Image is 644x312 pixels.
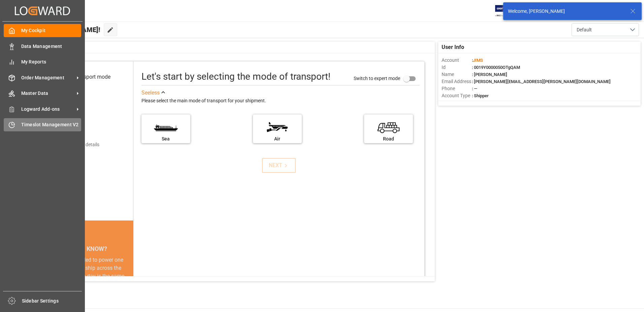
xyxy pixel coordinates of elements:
span: Account [442,57,472,64]
span: Email Address [442,78,472,85]
img: Exertis%20JAM%20-%20Email%20Logo.jpg_1722504956.jpg [495,5,518,17]
span: Phone [442,85,472,92]
div: Let's start by selecting the mode of transport! [141,70,330,84]
span: Switch to expert mode [354,75,400,81]
span: JIMS [473,58,483,63]
span: Default [577,26,592,33]
div: Air [256,135,298,142]
div: Sea [145,135,187,142]
div: Please select the main mode of transport for your shipment. [141,97,420,105]
span: : [472,58,483,63]
a: Data Management [4,40,81,53]
span: Data Management [21,43,82,50]
span: : Shipper [472,93,489,98]
span: Master Data [21,90,74,97]
div: Add shipping details [57,141,99,148]
span: Timeslot Management V2 [21,121,82,128]
a: My Cockpit [4,24,81,37]
div: Welcome, [PERSON_NAME] [508,8,624,15]
span: Id [442,64,472,71]
div: NEXT [269,161,289,170]
span: Account Type [442,92,472,99]
span: Order Management [21,74,74,81]
span: Name [442,71,472,78]
span: Hello [PERSON_NAME]! [28,23,100,36]
button: NEXT [262,158,296,173]
span: User Info [442,43,464,51]
span: Logward Add-ons [21,106,74,113]
span: My Reports [21,58,82,66]
span: : [PERSON_NAME][EMAIL_ADDRESS][PERSON_NAME][DOMAIN_NAME] [472,79,611,84]
span: : 0019Y0000050OTgQAM [472,65,520,70]
span: My Cockpit [21,27,82,34]
span: Sidebar Settings [22,297,82,305]
div: Road [367,135,410,142]
div: See less [141,89,160,97]
span: : — [472,86,477,91]
span: : [PERSON_NAME] [472,72,507,77]
button: open menu [572,23,639,36]
a: Timeslot Management V2 [4,118,81,131]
